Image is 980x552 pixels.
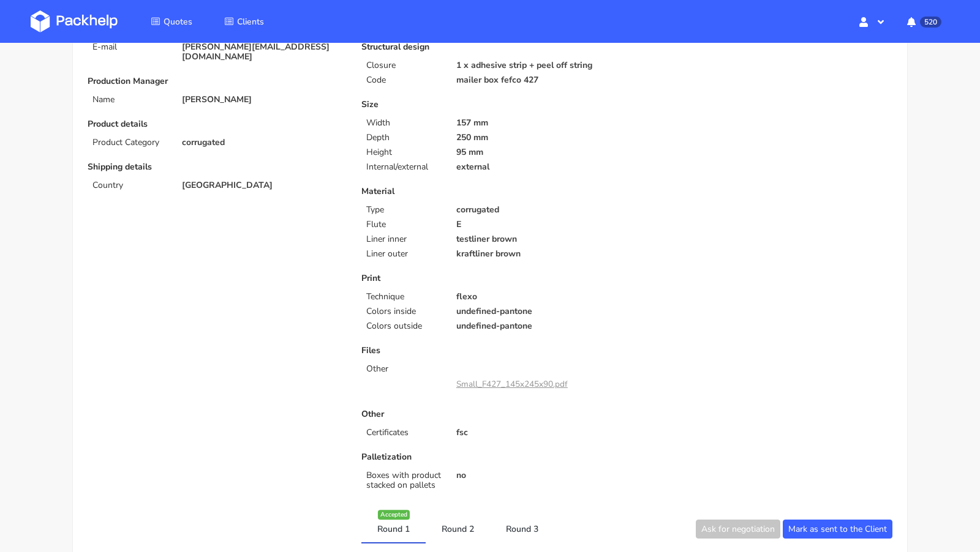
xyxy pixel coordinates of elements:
p: undefined-pantone [456,321,619,331]
button: Ask for negotiation [696,520,780,539]
p: Height [366,147,441,157]
p: Width [366,118,441,128]
a: Round 2 [426,515,490,542]
p: [PERSON_NAME] [182,95,344,105]
p: Liner outer [366,249,441,259]
p: Country [92,181,167,190]
p: fsc [456,428,619,438]
a: Small_F427_145x245x90.pdf [456,378,568,390]
p: Material [361,187,618,196]
p: 157 mm [456,118,619,128]
p: 250 mm [456,133,619,143]
p: corrugated [182,138,344,147]
span: Clients [237,16,264,28]
p: kraftliner brown [456,249,619,259]
a: Quotes [136,10,207,32]
p: Product Category [92,138,167,147]
p: testliner brown [456,234,619,244]
div: Accepted [378,510,410,520]
p: E [456,220,619,229]
p: 95 mm [456,147,619,157]
p: Production Manager [88,76,344,86]
p: Depth [366,133,441,143]
p: undefined-pantone [456,307,619,316]
p: Boxes with product stacked on pallets [366,471,441,490]
p: mailer box fefco 427 [456,75,619,85]
p: Files [361,346,618,356]
p: Closure [366,61,441,70]
p: [PERSON_NAME][EMAIL_ADDRESS][DOMAIN_NAME] [182,42,344,62]
p: no [456,471,619,480]
p: Type [366,205,441,215]
p: Product details [88,119,344,129]
a: Round 1 [361,515,426,542]
p: Other [361,409,618,419]
p: Other [366,364,441,374]
p: flexo [456,292,619,302]
a: Round 3 [490,515,554,542]
p: Flute [366,220,441,229]
p: Name [92,95,167,105]
p: 1 x adhesive strip + peel off string [456,61,619,70]
button: 520 [897,10,949,32]
p: Colors inside [366,307,441,316]
span: Quotes [164,16,192,28]
p: Certificates [366,428,441,438]
p: Print [361,274,618,283]
a: Clients [209,10,279,32]
p: Code [366,75,441,85]
p: Structural design [361,42,618,52]
p: Colors outside [366,321,441,331]
p: Size [361,100,618,110]
p: E-mail [92,42,167,52]
p: Liner inner [366,234,441,244]
button: Mark as sent to the Client [783,520,892,539]
p: [GEOGRAPHIC_DATA] [182,181,344,190]
p: Technique [366,292,441,302]
p: Shipping details [88,162,344,172]
span: 520 [920,17,941,28]
p: Internal/external [366,162,441,172]
p: external [456,162,619,172]
p: Palletization [361,452,618,462]
p: corrugated [456,205,619,215]
img: Dashboard [31,10,118,32]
